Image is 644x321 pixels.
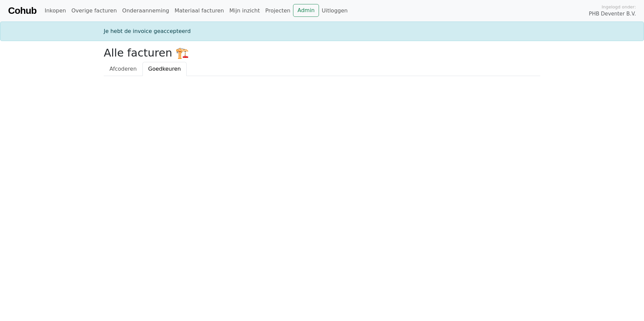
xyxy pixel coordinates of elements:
[42,4,68,17] a: Inkopen
[142,62,187,76] a: Goedkeuren
[319,4,350,17] a: Uitloggen
[104,62,142,76] a: Afcoderen
[109,66,137,72] span: Afcoderen
[69,4,120,17] a: Overige facturen
[262,4,293,17] a: Projecten
[120,4,172,17] a: Onderaanneming
[8,3,36,19] a: Cohub
[148,66,181,72] span: Goedkeuren
[293,4,319,17] a: Admin
[227,4,263,17] a: Mijn inzicht
[172,4,227,17] a: Materiaal facturen
[104,46,540,59] h2: Alle facturen 🏗️
[602,4,636,10] span: Ingelogd onder:
[589,10,636,18] span: PHB Deventer B.V.
[100,27,544,35] div: Je hebt de invoice geaccepteerd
